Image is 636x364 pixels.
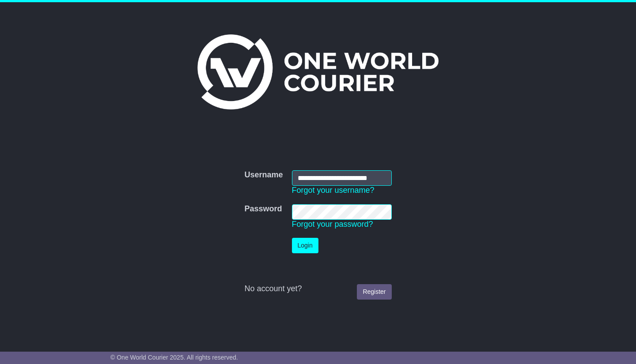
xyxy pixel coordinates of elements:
span: © One World Courier 2025. All rights reserved. [110,354,238,361]
button: Login [292,238,318,253]
div: No account yet? [244,284,391,294]
a: Register [357,284,391,300]
img: One World [197,34,439,109]
a: Forgot your password? [292,220,373,229]
label: Password [244,204,282,214]
label: Username [244,170,283,180]
a: Forgot your username? [292,186,375,195]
